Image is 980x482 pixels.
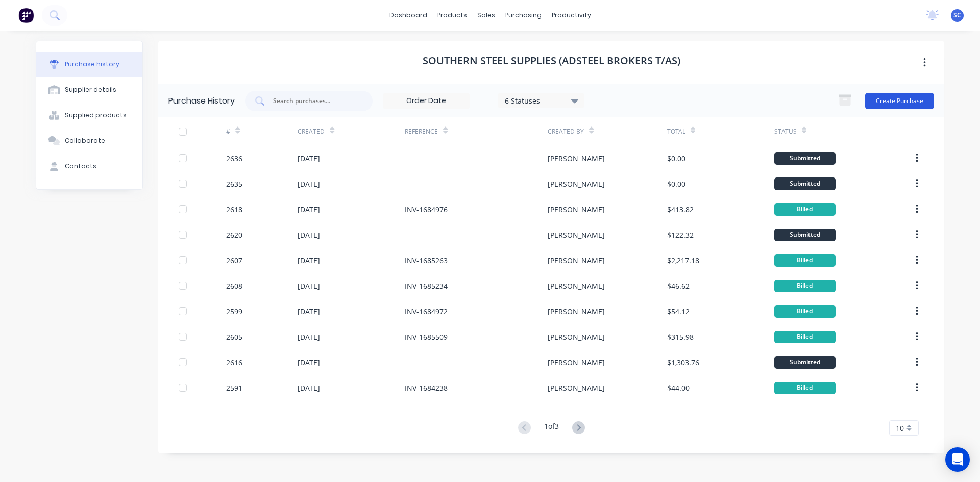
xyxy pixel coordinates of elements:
[667,179,685,189] div: $0.00
[65,85,116,94] div: Supplier details
[667,230,694,240] div: $122.32
[65,60,119,69] div: Purchase history
[500,8,547,23] div: purchasing
[774,382,836,394] div: Billed
[548,179,605,189] div: [PERSON_NAME]
[774,177,836,190] div: Submitted
[432,8,472,23] div: products
[226,357,242,368] div: 2616
[774,305,836,318] div: Billed
[36,103,142,128] button: Supplied products
[405,255,448,266] div: INV-1685263
[548,332,605,342] div: [PERSON_NAME]
[865,93,934,109] button: Create Purchase
[774,356,836,369] div: Submitted
[667,255,699,266] div: $2,217.18
[667,204,694,215] div: $413.82
[548,383,605,393] div: [PERSON_NAME]
[548,153,605,164] div: [PERSON_NAME]
[226,383,242,393] div: 2591
[298,230,320,240] div: [DATE]
[226,179,242,189] div: 2635
[548,255,605,266] div: [PERSON_NAME]
[472,8,500,23] div: sales
[226,255,242,266] div: 2607
[405,383,448,393] div: INV-1684238
[774,127,797,136] div: Status
[774,229,836,241] div: Submitted
[298,127,325,136] div: Created
[667,357,699,368] div: $1,303.76
[168,95,235,107] div: Purchase History
[667,383,690,393] div: $44.00
[548,230,605,240] div: [PERSON_NAME]
[36,128,142,154] button: Collaborate
[272,96,357,106] input: Search purchases...
[548,281,605,291] div: [PERSON_NAME]
[226,153,242,164] div: 2636
[896,423,904,434] span: 10
[298,357,320,368] div: [DATE]
[667,332,694,342] div: $315.98
[774,203,836,216] div: Billed
[65,111,127,120] div: Supplied products
[36,154,142,179] button: Contacts
[405,204,448,215] div: INV-1684976
[505,95,578,106] div: 6 Statuses
[36,77,142,103] button: Supplier details
[298,153,320,164] div: [DATE]
[667,153,685,164] div: $0.00
[548,357,605,368] div: [PERSON_NAME]
[298,306,320,317] div: [DATE]
[548,127,584,136] div: Created By
[65,136,105,145] div: Collaborate
[405,332,448,342] div: INV-1685509
[667,127,685,136] div: Total
[298,383,320,393] div: [DATE]
[298,281,320,291] div: [DATE]
[405,281,448,291] div: INV-1685234
[226,204,242,215] div: 2618
[383,93,469,109] input: Order Date
[774,331,836,343] div: Billed
[423,55,680,67] h1: Southern Steel Supplies (Adsteel Brokers T/as)
[667,281,690,291] div: $46.62
[298,332,320,342] div: [DATE]
[384,8,432,23] a: dashboard
[65,162,96,171] div: Contacts
[226,281,242,291] div: 2608
[226,306,242,317] div: 2599
[774,280,836,292] div: Billed
[544,421,559,436] div: 1 of 3
[298,179,320,189] div: [DATE]
[774,254,836,267] div: Billed
[405,127,438,136] div: Reference
[36,52,142,77] button: Purchase history
[405,306,448,317] div: INV-1684972
[298,255,320,266] div: [DATE]
[298,204,320,215] div: [DATE]
[547,8,596,23] div: productivity
[18,8,34,23] img: Factory
[548,204,605,215] div: [PERSON_NAME]
[226,127,230,136] div: #
[226,230,242,240] div: 2620
[953,11,961,20] span: SC
[945,447,970,472] div: Open Intercom Messenger
[226,332,242,342] div: 2605
[774,152,836,165] div: Submitted
[548,306,605,317] div: [PERSON_NAME]
[667,306,690,317] div: $54.12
